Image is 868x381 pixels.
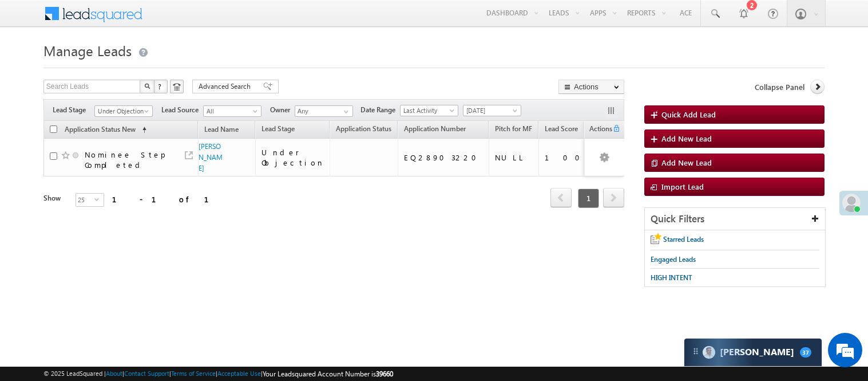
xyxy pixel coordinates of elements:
span: Pitch for MF [495,124,532,133]
span: Add New Lead [661,133,712,143]
span: Actions [584,123,612,138]
a: Pitch for MF [489,123,538,138]
a: Lead Stage [256,123,300,138]
a: prev [550,189,572,207]
span: Lead Stage [261,124,295,133]
span: next [603,188,624,207]
span: Manage Leads [43,41,132,60]
span: 39660 [376,370,393,378]
span: Import Lead [661,182,704,191]
div: Show [43,193,66,203]
a: Application Status New (sorted ascending) [59,123,152,138]
span: (sorted ascending) [137,125,146,135]
input: Type to Search [295,105,353,117]
span: 25 [76,194,94,206]
div: EQ28903220 [404,152,483,163]
span: prev [550,188,572,207]
span: Engaged Leads [651,255,696,264]
span: Lead Stage [53,105,94,115]
span: Your Leadsquared Account Number is [263,370,393,378]
span: Carter [720,347,794,358]
a: Application Number [398,123,471,138]
div: 1 - 1 of 1 [112,193,223,206]
span: [DATE] [463,105,518,116]
span: Owner [270,105,295,115]
div: Nominee Step Completed [85,150,171,170]
span: Application Status New [65,125,136,133]
span: Collapse Panel [755,82,804,92]
span: All [204,106,258,116]
a: Show All Items [338,106,352,117]
div: carter-dragCarter[PERSON_NAME]37 [684,338,822,367]
span: Quick Add Lead [661,109,716,119]
span: select [94,197,104,202]
a: next [603,189,624,207]
span: Application Status [336,124,391,133]
div: Quick Filters [645,208,825,230]
span: Application Number [404,124,466,133]
img: carter-drag [691,347,700,356]
span: ? [158,81,163,91]
span: 1 [578,188,599,208]
span: Lead Source [161,105,203,115]
span: Starred Leads [663,235,704,243]
span: 37 [800,347,811,358]
a: Terms of Service [171,370,216,377]
span: Last Activity [401,105,455,116]
span: HIGH INTENT [651,273,692,282]
a: All [203,105,261,117]
a: Application Status [330,123,397,138]
span: Advanced Search [199,81,254,92]
a: Acceptable Use [217,370,261,377]
span: Date Range [360,105,400,115]
a: [DATE] [463,105,521,116]
a: Last Activity [400,105,458,116]
input: Check all records [50,125,57,133]
button: ? [154,80,168,93]
img: Search [144,83,150,89]
img: Carter [703,346,715,359]
div: NULL [495,152,533,163]
span: Lead Score [545,124,578,133]
a: Lead Name [199,123,244,138]
span: Under Objection [95,106,149,116]
button: Actions [558,80,624,94]
a: [PERSON_NAME] [199,142,223,172]
a: Contact Support [124,370,169,377]
a: Under Objection [94,105,153,117]
div: Under Objection [261,147,324,168]
a: About [106,370,122,377]
span: Add New Lead [661,158,712,167]
a: Lead Score [539,123,584,138]
div: 100 [545,152,587,163]
span: © 2025 LeadSquared | | | | | [43,368,393,379]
